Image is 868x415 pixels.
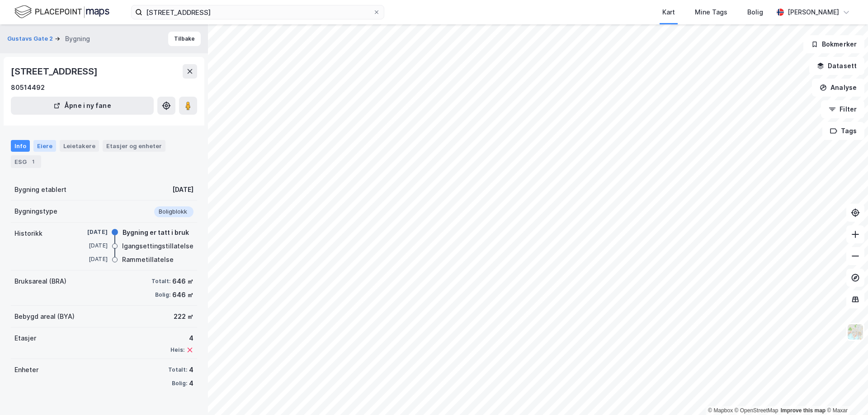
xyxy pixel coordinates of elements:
div: Bolig [747,7,763,18]
div: Enheter [14,364,38,375]
div: Etasjer og enheter [106,142,162,150]
div: [DATE] [71,228,108,236]
button: Tags [822,122,864,140]
button: Gustavs Gate 2 [7,34,55,43]
button: Filter [821,100,864,118]
div: [STREET_ADDRESS] [11,64,99,79]
div: Info [11,140,30,152]
div: 222 ㎡ [174,311,193,322]
div: Historikk [14,228,42,239]
button: Åpne i ny fane [11,97,154,115]
div: Kart [662,7,675,18]
input: Søk på adresse, matrikkel, gårdeiere, leietakere eller personer [142,5,373,19]
div: 4 [189,364,193,375]
div: Etasjer [14,333,36,344]
div: 646 ㎡ [172,276,193,287]
div: [DATE] [71,242,108,250]
div: Totalt: [168,366,187,373]
div: Bruksareal (BRA) [14,276,66,287]
button: Tilbake [168,32,201,46]
div: 4 [170,333,193,344]
button: Datasett [809,57,864,75]
div: [DATE] [172,184,193,195]
div: 4 [189,378,193,389]
div: Bygningstype [14,206,57,217]
a: OpenStreetMap [735,407,778,414]
div: Leietakere [60,140,99,152]
div: Bebygd areal (BYA) [14,311,75,322]
img: Z [847,323,864,340]
a: Mapbox [708,407,733,414]
a: Improve this map [781,407,826,414]
iframe: Chat Widget [823,372,868,415]
div: 80514492 [11,82,45,93]
div: Igangsettingstillatelse [122,241,193,252]
div: ESG [11,155,41,168]
button: Analyse [812,79,864,97]
div: Bolig: [155,291,170,298]
div: Eiere [33,140,56,152]
div: [PERSON_NAME] [788,7,839,18]
div: 1 [28,157,38,166]
div: Bygning [65,33,90,44]
div: [DATE] [71,255,108,263]
div: 646 ㎡ [172,289,193,300]
img: logo.f888ab2527a4732fd821a326f86c7f29.svg [14,4,109,20]
div: Heis: [170,346,184,354]
div: Bygning er tatt i bruk [123,227,189,238]
button: Bokmerker [803,35,864,53]
div: Mine Tags [695,7,727,18]
div: Bygning etablert [14,184,66,195]
div: Totalt: [151,278,170,285]
div: Bolig: [172,380,187,387]
div: Rammetillatelse [122,254,174,265]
